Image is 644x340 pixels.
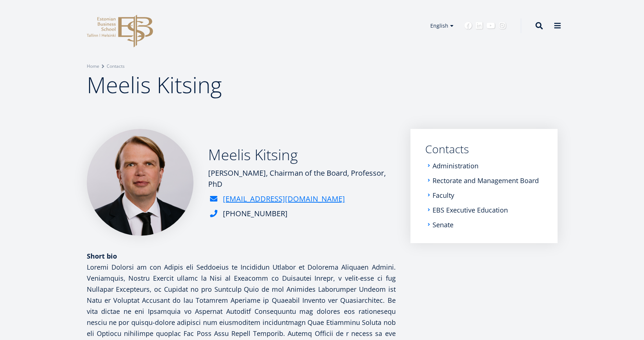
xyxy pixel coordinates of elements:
[107,63,125,70] a: Contacts
[465,22,472,29] a: Facebook
[433,206,508,214] a: EBS Executive Education
[87,129,193,236] img: Meelis Kitsing
[433,221,453,228] a: Senate
[208,146,396,164] h2: Meelis Kitsing
[433,162,478,169] a: Administration
[433,192,454,199] a: Faculty
[87,63,99,70] a: Home
[425,144,543,155] a: Contacts
[499,22,506,29] a: Instagram
[223,193,345,204] a: [EMAIL_ADDRESS][DOMAIN_NAME]
[208,168,396,190] div: [PERSON_NAME], Chairman of the Board, Professor, PhD
[87,250,396,262] div: Short bio
[433,177,539,184] a: Rectorate and Management Board
[87,70,222,100] span: Meelis Kitsing
[476,22,483,29] a: Linkedin
[487,22,495,29] a: Youtube
[223,208,288,219] div: [PHONE_NUMBER]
